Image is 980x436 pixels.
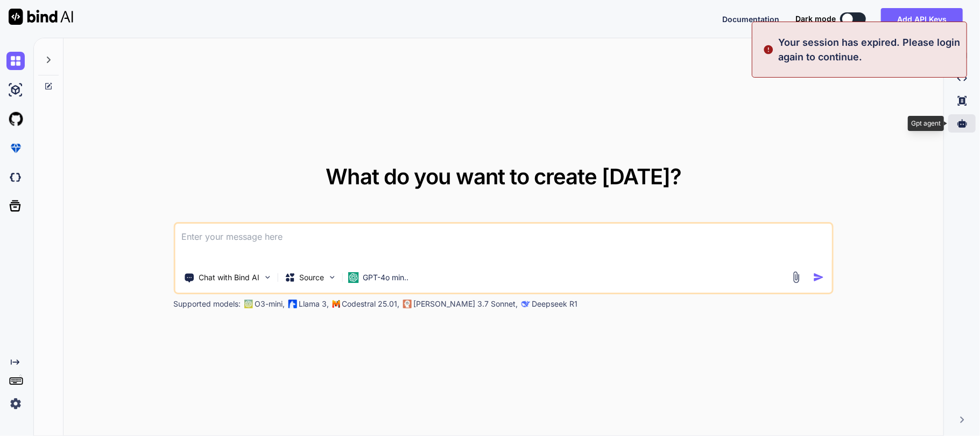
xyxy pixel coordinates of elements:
img: githubLight [6,110,25,128]
p: [PERSON_NAME] 3.7 Sonnet, [413,299,518,309]
img: Pick Models [327,273,336,282]
p: Source [299,272,324,283]
img: Mistral-AI [332,300,340,308]
img: Llama2 [288,300,297,308]
p: GPT-4o min.. [363,272,408,283]
img: premium [6,139,25,157]
img: darkCloudIdeIcon [6,168,25,186]
img: alert [763,35,774,64]
img: claude [403,300,411,308]
p: O3-mini, [255,299,285,309]
p: Your session has expired. Please login again to continue. [778,35,960,64]
p: Deepseek R1 [532,299,577,309]
span: Dark mode [795,13,836,24]
p: Llama 3, [299,299,329,309]
p: Chat with Bind AI [199,272,259,283]
p: Supported models: [173,299,241,309]
p: Codestral 25.01, [342,299,399,309]
span: Documentation [722,15,779,24]
img: claude [521,300,530,308]
img: chat [6,52,25,70]
img: Pick Tools [263,273,272,282]
span: What do you want to create [DATE]? [326,163,681,190]
img: GPT-4o mini [348,272,358,283]
img: icon [813,272,824,283]
img: GPT-4 [244,300,252,308]
button: Add API Keys [881,8,963,30]
button: Documentation [722,13,779,25]
div: Gpt agent [908,116,944,131]
img: ai-studio [6,81,25,99]
img: settings [6,395,25,413]
img: Bind AI [9,9,73,25]
img: attachment [790,271,802,283]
